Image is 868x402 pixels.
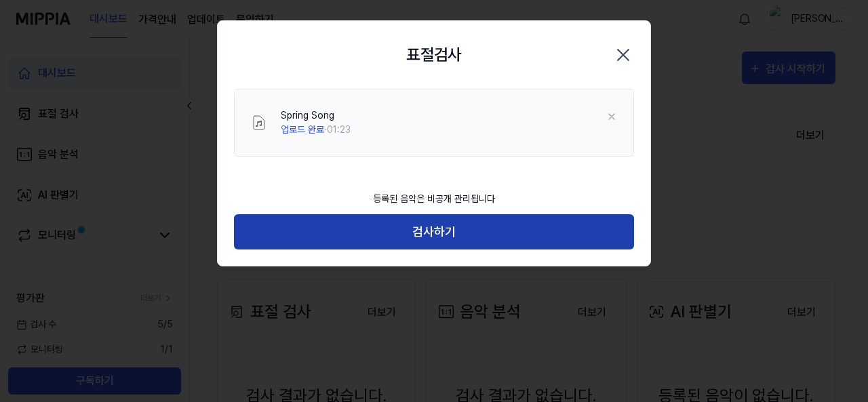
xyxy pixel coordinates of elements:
div: 등록된 음악은 비공개 관리됩니다 [365,184,503,214]
div: · 01:23 [281,123,351,137]
button: 검사하기 [234,214,634,250]
img: File Select [251,115,267,131]
h2: 표절검사 [406,43,462,67]
div: Spring Song [281,108,351,123]
span: 업로드 완료 [281,124,324,135]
